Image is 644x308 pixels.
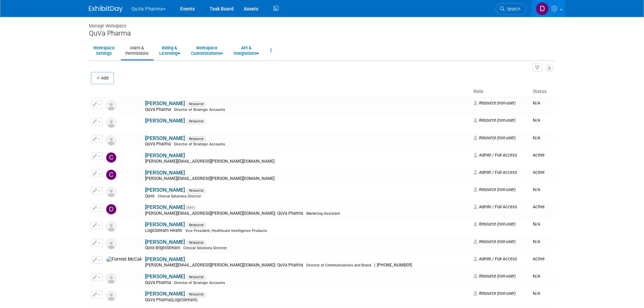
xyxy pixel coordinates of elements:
[145,100,185,106] a: [PERSON_NAME]
[183,246,227,250] span: Clinical Solutions Director
[186,205,195,210] span: (Me)
[106,187,116,197] img: Resource
[185,229,267,233] span: Vice President, Healthcare Intelligence Products
[474,274,516,279] span: Resource (non-user)
[91,72,114,84] button: Add
[306,211,340,216] span: Marketing Assistant
[106,256,142,262] img: Forrest McCaleb
[89,42,119,59] a: WorkspaceSettings
[375,263,414,267] span: [PHONE_NUMBER]
[187,42,227,59] a: WorkspaceCustomizations
[174,281,225,285] span: Director of Strategic Accounts
[533,152,545,158] span: Active
[276,211,305,216] span: QuVa Pharma
[145,221,185,228] a: [PERSON_NAME]
[474,221,516,227] span: Resource (non-user)
[145,298,199,302] span: QuVa Pharma(LogicStream)
[145,142,173,146] span: QuVa Pharma
[145,118,185,124] a: [PERSON_NAME]
[533,274,540,279] span: N/A
[306,263,371,267] span: Director of Communications and Brand
[106,152,116,163] img: Candice McCarty
[106,100,116,111] img: Resource
[145,228,184,233] span: LogicStream Health
[145,194,157,198] span: Quva
[106,239,116,249] img: Resource
[474,291,516,296] span: Resource (non-user)
[155,42,185,59] a: Billing &Licensing
[145,107,173,112] span: QuVa Pharma
[474,100,516,105] span: Resource (non-user)
[145,280,173,285] span: QuVa Pharma
[533,170,545,175] span: Active
[187,240,206,245] span: Resource
[533,239,540,244] span: N/A
[89,17,555,29] div: Manage Workspace
[106,274,116,284] img: Resource
[106,135,116,145] img: Resource
[145,176,470,182] div: [PERSON_NAME][EMAIL_ADDRESS][PERSON_NAME][DOMAIN_NAME]
[145,239,185,245] a: [PERSON_NAME]
[533,100,540,105] span: N/A
[474,256,517,261] span: Admin / Full Access
[276,263,305,267] span: QuVa Pharma
[496,3,527,15] a: Search
[89,29,555,38] div: QuVa Pharma
[474,118,516,123] span: Resource (non-user)
[106,118,116,128] img: Resource
[145,274,185,280] a: [PERSON_NAME]
[187,137,206,141] span: Resource
[474,187,516,192] span: Resource (non-user)
[533,221,540,227] span: N/A
[187,292,206,297] span: Resource
[474,152,517,158] span: Admin / Full Access
[187,275,206,280] span: Resource
[474,204,517,209] span: Admin / Full Access
[121,42,153,59] a: Users &Permissions
[145,291,185,297] a: [PERSON_NAME]
[145,245,182,250] span: Quva BrightStream
[145,135,185,141] a: [PERSON_NAME]
[275,263,276,267] span: |
[187,223,206,228] span: Resource
[158,194,201,198] span: Clinical Solutions Director
[106,291,116,301] img: Resource
[187,102,206,106] span: Resource
[530,86,553,97] th: Status
[533,204,545,209] span: Active
[106,221,116,232] img: Resource
[533,187,540,192] span: N/A
[145,170,185,176] a: [PERSON_NAME]
[474,135,516,140] span: Resource (non-user)
[106,170,116,180] img: Chris Detore
[145,256,185,262] a: [PERSON_NAME]
[174,108,225,112] span: Director of Strategic Accounts
[187,188,206,193] span: Resource
[145,204,185,210] a: [PERSON_NAME]
[505,6,520,11] span: Search
[536,2,549,15] img: Danielle Mitchell
[145,159,470,164] div: [PERSON_NAME][EMAIL_ADDRESS][PERSON_NAME][DOMAIN_NAME]
[533,291,540,296] span: N/A
[533,118,540,123] span: N/A
[275,211,276,216] span: |
[471,86,530,97] th: Role
[474,170,517,175] span: Admin / Full Access
[145,187,185,193] a: [PERSON_NAME]
[89,6,123,13] img: ExhibitDay
[474,239,516,244] span: Resource (non-user)
[174,142,225,146] span: Director of Strategic Accounts
[145,211,470,216] div: [PERSON_NAME][EMAIL_ADDRESS][PERSON_NAME][DOMAIN_NAME]
[229,42,263,59] a: API &Integrations
[106,204,116,214] img: Danielle Mitchell
[187,119,206,124] span: Resource
[374,263,375,267] span: |
[533,256,545,261] span: Active
[145,263,470,268] div: [PERSON_NAME][EMAIL_ADDRESS][PERSON_NAME][DOMAIN_NAME]
[533,135,540,140] span: N/A
[145,152,185,159] a: [PERSON_NAME]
